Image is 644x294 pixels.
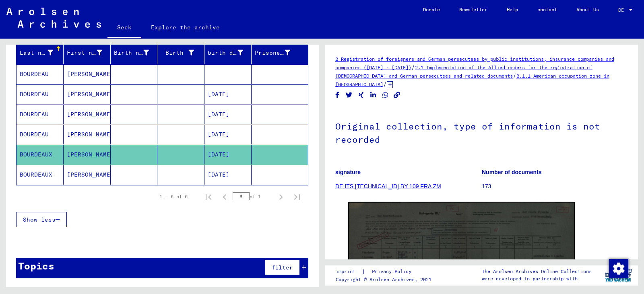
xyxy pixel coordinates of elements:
[20,49,52,56] font: Last name
[200,189,217,205] button: First page
[609,259,628,278] div: Change consent
[107,18,141,39] a: Seek
[111,41,158,64] mat-header-cell: Birth name
[64,41,111,64] mat-header-cell: First name
[165,49,184,56] font: Birth
[117,24,132,31] font: Seek
[67,111,114,118] font: [PERSON_NAME]
[20,46,63,59] div: Last name
[357,90,365,100] button: Share on Xing
[272,264,293,271] font: filter
[618,7,624,13] font: DE
[18,260,54,272] font: Topics
[252,41,308,64] mat-header-cell: Prisoner #
[208,111,229,118] font: [DATE]
[537,6,557,12] font: contact
[336,276,431,282] font: Copyright © Arolsen Archives, 2021
[372,268,411,274] font: Privacy Policy
[161,46,204,59] div: Birth
[333,90,342,100] button: Share on Facebook
[250,193,261,199] font: of 1
[369,90,378,100] button: Share on LinkedIn
[217,189,233,205] button: Previous page
[20,151,52,158] font: BOURDEAUX
[335,121,600,145] font: Original collection, type of information is not recorded
[67,70,114,78] font: [PERSON_NAME]
[513,72,516,79] font: /
[17,41,64,64] mat-header-cell: Last name
[362,268,365,275] font: |
[20,131,49,138] font: BOURDEAU
[114,46,159,59] div: Birth name
[459,6,487,12] font: Newsletter
[208,49,244,56] font: birth date
[114,49,150,56] font: Birth name
[20,111,49,118] font: BOURDEAU
[507,6,518,12] font: Help
[157,41,204,64] mat-header-cell: Birth
[482,275,578,282] font: were developed in partnership with
[345,90,353,100] button: Share on Twitter
[482,169,542,175] font: Number of documents
[67,90,114,98] font: [PERSON_NAME]
[159,193,188,199] font: 1 – 6 of 6
[16,212,67,227] button: Show less
[335,169,361,175] font: signature
[289,189,305,205] button: Last page
[365,267,421,276] a: Privacy Policy
[383,80,387,88] font: /
[141,18,229,37] a: Explore the archive
[336,267,362,276] a: imprint
[265,260,300,275] button: filter
[603,265,634,285] img: yv_logo.png
[20,70,49,78] font: BOURDEAU
[67,151,114,158] font: [PERSON_NAME]
[273,189,289,205] button: Next page
[482,183,491,189] font: 173
[67,46,112,59] div: First name
[255,46,300,59] div: Prisoner #
[335,183,441,189] a: DE ITS [TECHNICAL_ID] BY 109 FRA ZM
[576,6,599,12] font: About Us
[482,268,592,274] font: The Arolsen Archives Online Collections
[335,64,592,79] a: 2.1 Implementation of the Allied orders for the registration of [DEMOGRAPHIC_DATA] and German per...
[208,46,253,59] div: birth date
[67,131,114,138] font: [PERSON_NAME]
[204,41,252,64] mat-header-cell: birth date
[208,171,229,178] font: [DATE]
[67,49,103,56] font: First name
[151,24,220,31] font: Explore the archive
[208,90,229,98] font: [DATE]
[411,64,415,71] font: /
[6,8,101,28] img: Arolsen_neg.svg
[255,49,291,56] font: Prisoner #
[67,171,114,178] font: [PERSON_NAME]
[336,268,355,274] font: imprint
[335,56,614,70] a: 2 Registration of foreigners and German persecutees by public institutions, insurance companies a...
[609,259,628,278] img: Change consent
[381,90,390,100] button: Share on WhatsApp
[208,131,229,138] font: [DATE]
[393,90,401,100] button: Copy link
[208,151,229,158] font: [DATE]
[20,90,49,98] font: BOURDEAU
[423,6,440,12] font: Donate
[20,171,52,178] font: BOURDEAUX
[23,216,56,223] font: Show less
